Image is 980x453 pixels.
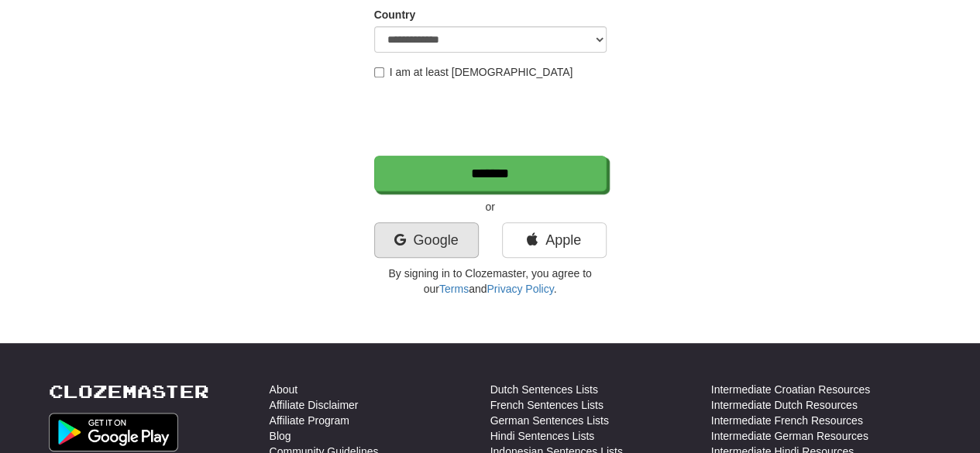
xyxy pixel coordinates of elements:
a: Privacy Policy [487,283,553,295]
input: I am at least [DEMOGRAPHIC_DATA] [374,67,384,77]
a: Hindi Sentences Lists [490,428,595,444]
a: Google [374,222,479,258]
a: Intermediate German Resources [711,428,868,444]
a: Clozemaster [49,382,209,401]
p: By signing in to Clozemaster, you agree to our and . [374,266,607,297]
a: Affiliate Program [270,413,349,428]
a: German Sentences Lists [490,413,609,428]
iframe: reCAPTCHA [374,88,610,148]
a: Affiliate Disclaimer [270,397,359,413]
label: I am at least [DEMOGRAPHIC_DATA] [374,64,573,80]
a: About [270,382,298,397]
a: Dutch Sentences Lists [490,382,598,397]
p: or [374,199,607,214]
a: Intermediate French Resources [711,413,863,428]
label: Country [374,7,416,22]
a: French Sentences Lists [490,397,603,413]
a: Intermediate Croatian Resources [711,382,870,397]
a: Apple [502,222,607,258]
img: Get it on Google Play [49,413,179,451]
a: Intermediate Dutch Resources [711,397,858,413]
a: Blog [270,428,291,444]
a: Terms [439,283,469,295]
